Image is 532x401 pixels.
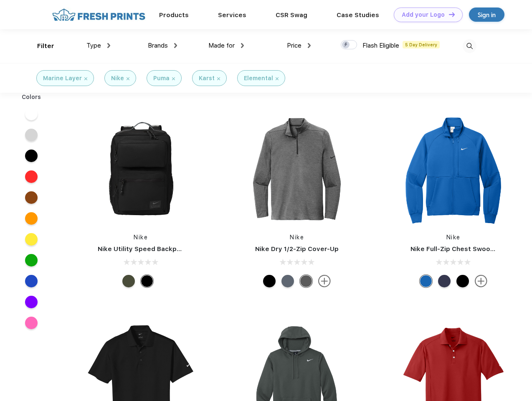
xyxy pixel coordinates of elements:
[37,41,54,51] div: Filter
[362,42,399,49] span: Flash Eligible
[463,39,476,53] img: desktop_search.svg
[241,114,352,225] img: func=resize&h=266
[281,275,294,287] div: Navy Heather
[199,74,215,83] div: Karst
[420,275,432,287] div: Royal
[276,77,279,80] img: filter_cancel.svg
[148,42,168,49] span: Brands
[456,275,469,287] div: Black
[159,11,189,19] a: Products
[410,245,522,253] a: Nike Full-Zip Chest Swoosh Jacket
[98,245,188,253] a: Nike Utility Speed Backpack
[446,234,461,241] a: Nike
[50,8,148,22] img: fo%20logo%202.webp
[244,74,273,83] div: Elemental
[153,74,170,83] div: Puma
[15,93,48,102] div: Colors
[469,8,504,22] a: Sign in
[300,275,312,287] div: Black Heather
[141,275,153,287] div: Black
[403,41,440,48] span: 5 Day Delivery
[218,11,246,19] a: Services
[287,42,301,49] span: Price
[276,11,307,19] a: CSR Swag
[402,11,445,18] div: Add your Logo
[172,77,175,80] img: filter_cancel.svg
[84,77,87,80] img: filter_cancel.svg
[308,43,311,48] img: dropdown.png
[217,77,220,80] img: filter_cancel.svg
[85,114,196,225] img: func=resize&h=266
[111,74,124,83] div: Nike
[86,42,101,49] span: Type
[475,275,487,287] img: more.svg
[263,275,276,287] div: Black
[208,42,235,49] span: Made for
[127,77,129,80] img: filter_cancel.svg
[318,275,331,287] img: more.svg
[107,43,110,48] img: dropdown.png
[255,245,339,253] a: Nike Dry 1/2-Zip Cover-Up
[449,12,455,17] img: DT
[134,234,148,241] a: Nike
[122,275,135,287] div: Cargo Khaki
[478,10,496,20] div: Sign in
[43,74,82,83] div: Marine Layer
[438,275,451,287] div: Midnight Navy
[174,43,177,48] img: dropdown.png
[241,43,244,48] img: dropdown.png
[398,114,509,225] img: func=resize&h=266
[290,234,304,241] a: Nike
